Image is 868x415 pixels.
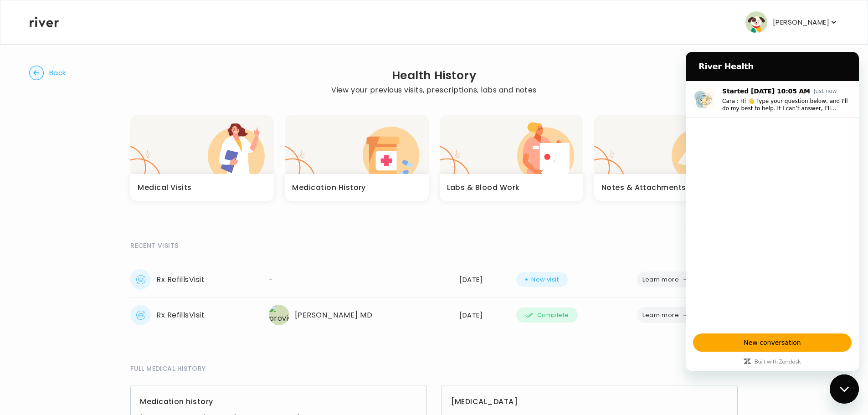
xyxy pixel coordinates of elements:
h3: Medication history [140,395,417,409]
div: Rx Refills Visit [130,305,258,325]
div: - [269,273,449,286]
span: New visit [531,273,559,286]
p: [PERSON_NAME] [773,16,829,29]
div: Rx Refills Visit [130,269,258,290]
button: Back [29,66,66,80]
button: Learn more [637,307,695,323]
span: Complete [537,310,569,321]
iframe: Messaging window [686,52,859,371]
button: Medication History [285,115,428,201]
button: Learn more [637,272,695,287]
span: RECENT VISITS [130,240,178,251]
button: Medical Visits [130,115,274,201]
h3: Medical Visits [138,181,192,194]
button: user avatar[PERSON_NAME] [745,11,838,33]
button: Labs & Blood Work [440,115,583,201]
img: provider avatar [269,305,289,325]
iframe: Button to launch messaging window, conversation in progress [830,374,859,404]
img: user avatar [745,11,767,33]
h2: Health History [331,69,537,82]
h3: Notes & Attachments [601,181,686,194]
h3: [MEDICAL_DATA] [451,395,728,409]
div: [DATE] [459,309,505,322]
span: FULL MEDICAL HISTORY [130,363,205,374]
span: Back [49,67,66,79]
div: [DATE] [459,273,505,286]
div: [PERSON_NAME] MD [269,305,449,325]
button: Notes & Attachments [594,115,738,201]
h3: Labs & Blood Work [447,181,520,194]
p: View your previous visits, prescriptions, labs and notes [331,84,537,97]
h3: Medication History [292,181,366,194]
